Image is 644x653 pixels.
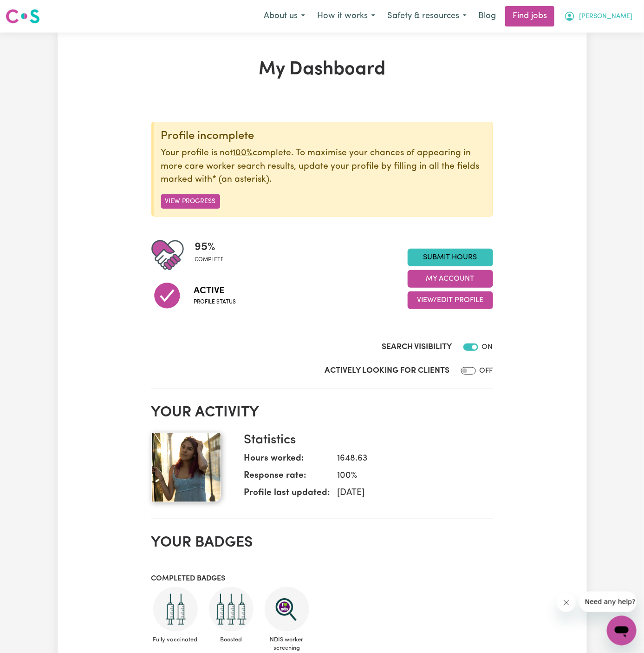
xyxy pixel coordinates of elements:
img: Your profile picture [151,433,221,502]
button: Safety & resources [381,7,473,26]
span: OFF [480,367,493,375]
a: Blog [473,6,501,26]
div: Profile completeness: 95% [195,239,232,271]
a: Careseekers logo [6,6,40,27]
dt: Hours worked: [244,452,330,469]
a: Submit Hours [408,249,493,266]
dt: Response rate: [244,469,330,487]
dd: 1648.63 [330,452,486,466]
u: 100% [233,149,253,158]
p: Your profile is not complete. To maximise your chances of appearing in more care worker search re... [161,147,485,187]
button: View/Edit Profile [408,291,493,309]
img: Careseekers logo [6,8,40,25]
h3: Statistics [244,433,486,449]
button: My Account [558,7,638,26]
div: Profile incomplete [161,130,485,143]
button: How it works [311,7,381,26]
h2: Your activity [151,404,493,422]
span: an asterisk [213,175,270,184]
button: About us [258,7,311,26]
label: Actively Looking for Clients [325,365,450,377]
button: My Account [408,270,493,288]
label: Search Visibility [382,341,452,353]
span: 95 % [195,239,224,256]
dt: Profile last updated: [244,487,330,504]
iframe: Close message [557,594,576,612]
iframe: Message from company [579,592,637,612]
img: NDIS Worker Screening Verified [265,587,309,632]
img: Care and support worker has received 2 doses of COVID-19 vaccine [153,587,198,632]
span: complete [195,256,224,264]
h1: My Dashboard [151,59,493,81]
a: Find jobs [505,6,554,26]
span: Boosted [207,632,255,648]
span: [PERSON_NAME] [579,12,632,22]
h2: Your badges [151,534,493,552]
span: Fully vaccinated [151,632,200,648]
dd: 100 % [330,469,486,483]
h3: Completed badges [151,574,493,583]
dd: [DATE] [330,487,486,500]
img: Care and support worker has received booster dose of COVID-19 vaccination [209,587,254,632]
button: View Progress [161,194,220,209]
span: ON [482,343,493,351]
span: Profile status [194,298,236,306]
span: Active [194,284,236,298]
iframe: Button to launch messaging window [607,616,637,646]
